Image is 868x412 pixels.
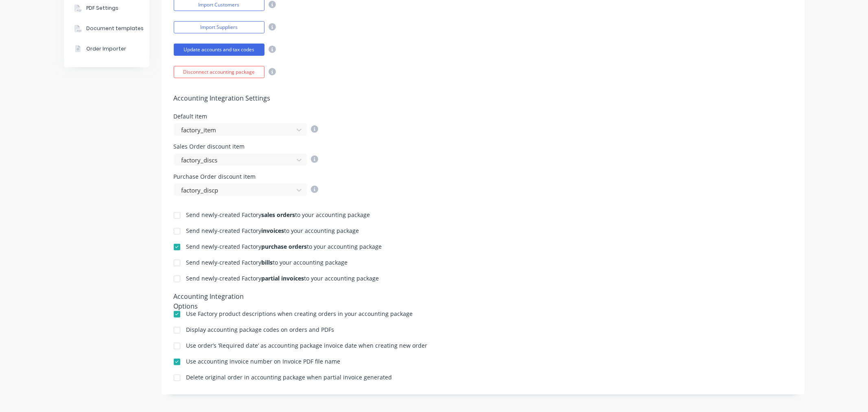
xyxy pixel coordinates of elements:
div: Send newly-created Factory to your accounting package [186,276,379,281]
div: PDF Settings [86,4,118,12]
div: Send newly-created Factory to your accounting package [186,244,382,250]
b: invoices [262,227,284,234]
div: Sales Order discount item [174,144,318,149]
b: purchase orders [262,243,307,250]
div: Order Importer [86,45,126,53]
h5: Accounting Integration Settings [174,94,792,102]
div: Use accounting invoice number on Invoice PDF file name [186,359,341,364]
div: Default item [174,114,318,119]
button: Import Suppliers [174,21,265,33]
b: bills [262,259,273,266]
div: Document templates [86,25,144,32]
div: Use Factory product descriptions when creating orders in your accounting package [186,311,413,317]
div: Send newly-created Factory to your accounting package [186,212,370,218]
b: partial invoices [262,274,304,282]
button: Disconnect accounting package [174,66,265,78]
button: Document templates [64,18,149,39]
div: Use order’s ‘Required date’ as accounting package invoice date when creating new order [186,343,428,348]
button: Order Importer [64,39,149,59]
div: Accounting Integration Options [174,291,269,303]
div: Send newly-created Factory to your accounting package [186,260,348,265]
div: Purchase Order discount item [174,174,318,180]
b: sales orders [262,211,295,219]
div: Delete original order in accounting package when partial invoice generated [186,375,392,380]
button: Update accounts and tax codes [174,44,265,56]
div: Display accounting package codes on orders and PDFs [186,327,335,333]
div: Send newly-created Factory to your accounting package [186,228,359,234]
